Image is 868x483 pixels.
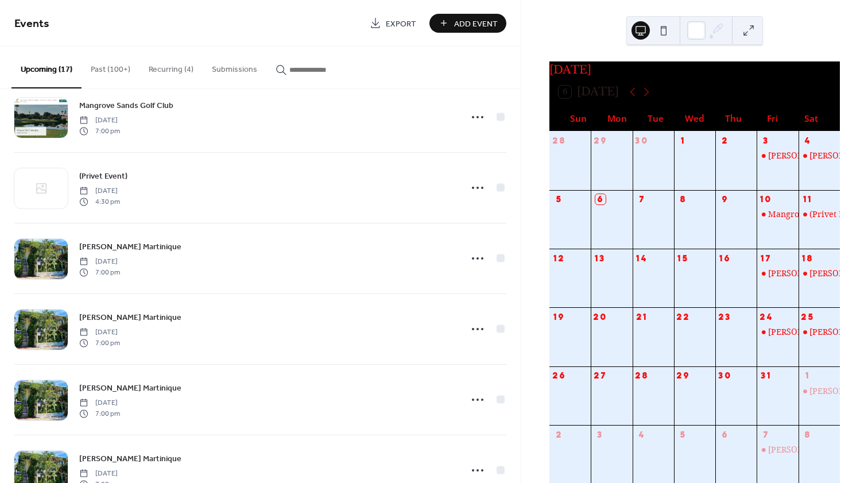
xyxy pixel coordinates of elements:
span: [DATE] [79,186,120,196]
div: 4 [803,135,813,145]
div: 1 [803,370,813,381]
div: [DATE] [549,61,840,78]
div: 28 [637,370,647,381]
div: Mason Martinique [757,326,798,338]
div: 8 [803,429,813,439]
div: 28 [553,135,564,145]
div: 17 [761,253,772,263]
span: Events [14,13,49,35]
span: [PERSON_NAME] Martinique [79,241,181,253]
span: [DATE] [79,257,120,267]
div: 2 [719,135,730,145]
div: 16 [719,253,730,263]
div: 12 [553,253,564,263]
div: 23 [719,312,730,322]
div: 19 [553,312,564,322]
span: [DATE] [79,469,120,479]
span: 7:00 pm [79,338,120,348]
div: 29 [678,370,688,381]
button: Upcoming (17) [11,47,82,88]
span: 4:30 pm [79,196,120,207]
div: 14 [637,253,647,263]
div: 31 [761,370,772,381]
div: Mon [598,106,637,131]
button: Submissions [203,47,266,87]
a: Mangrove Sands Golf Club [79,99,173,112]
div: 1 [678,135,688,145]
span: [PERSON_NAME] Martinique [79,382,181,395]
span: [DATE] [79,398,120,408]
div: 22 [678,312,688,322]
div: 18 [803,253,813,263]
div: 9 [719,194,730,204]
div: 13 [595,253,606,263]
div: 11 [803,194,813,204]
div: (Privet Event) [799,208,840,220]
a: (Privet Event) [79,169,127,183]
div: Sat [792,106,831,131]
div: (Privet Event) [809,208,864,220]
div: Tue [637,106,676,131]
span: 7:00 pm [79,126,120,136]
div: 5 [678,429,688,439]
div: Mason Martinique [757,150,798,161]
div: Mason Martinique [799,150,840,161]
a: Export [361,14,425,33]
span: Export [386,18,416,30]
button: Recurring (4) [139,47,203,87]
div: Mangrove Sands Golf Club [757,208,798,220]
div: 30 [719,370,730,381]
div: Mason Martinique [799,326,840,338]
div: Mason Martinique [757,444,798,455]
span: 7:00 pm [79,267,120,277]
div: Fri [753,106,792,131]
span: [PERSON_NAME] Martinique [79,453,181,465]
div: Mason Martinique [799,268,840,279]
div: 7 [637,194,647,204]
div: Thu [714,106,753,131]
div: 4 [637,429,647,439]
div: Mason Martinique [757,268,798,279]
div: 6 [719,429,730,439]
div: Mason Martinique [799,385,840,397]
span: Mangrove Sands Golf Club [79,100,173,112]
div: 3 [595,429,606,439]
span: [PERSON_NAME] Martinique [79,312,181,324]
div: 5 [553,194,564,204]
div: 25 [803,312,813,322]
div: 21 [637,312,647,322]
div: 24 [761,312,772,322]
div: 3 [761,135,772,145]
span: [DATE] [79,327,120,338]
div: 8 [678,194,688,204]
div: 29 [595,135,606,145]
span: (Privet Event) [79,171,127,183]
div: 7 [761,429,772,439]
span: Add Event [454,18,498,30]
div: Sun [559,106,598,131]
span: 7:00 pm [79,408,120,419]
div: 27 [595,370,606,381]
div: 10 [761,194,772,204]
a: [PERSON_NAME] Martinique [79,311,181,324]
div: 26 [553,370,564,381]
div: 6 [595,194,606,204]
button: Past (100+) [82,47,139,87]
a: [PERSON_NAME] Martinique [79,452,181,465]
a: [PERSON_NAME] Martinique [79,240,181,253]
div: 30 [637,135,647,145]
div: 20 [595,312,606,322]
div: 2 [553,429,564,439]
a: [PERSON_NAME] Martinique [79,381,181,395]
div: Wed [675,106,714,131]
button: Add Event [429,14,506,33]
div: 15 [678,253,688,263]
span: [DATE] [79,115,120,126]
